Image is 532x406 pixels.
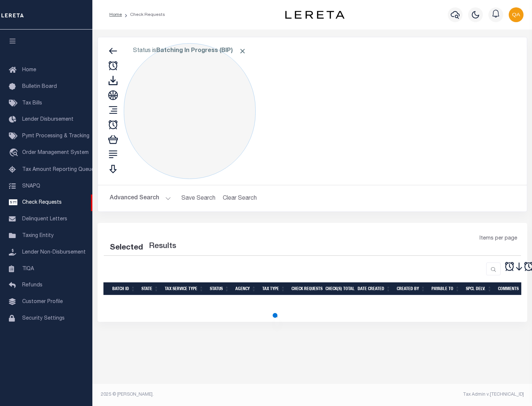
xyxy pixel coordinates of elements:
[110,242,143,254] div: Selected
[95,391,313,398] div: 2025 © [PERSON_NAME].
[149,241,176,252] label: Results
[355,282,394,295] th: Date Created
[177,191,220,206] button: Save Search
[22,233,54,238] span: Taxing Entity
[259,282,289,295] th: Tax Type
[463,282,495,295] th: Spcl Delv.
[289,282,323,295] th: Check Requests
[22,134,89,139] span: Pymt Processing & Tracking
[22,68,36,73] span: Home
[429,282,463,295] th: Payable To
[22,217,67,222] span: Delinquent Letters
[22,250,86,255] span: Lender Non-Disbursement
[22,84,57,89] span: Bulletin Board
[109,13,122,17] a: Home
[220,191,260,206] button: Clear Search
[22,183,40,189] span: SNAPQ
[22,167,94,172] span: Tax Amount Reporting Queue
[22,316,65,321] span: Security Settings
[509,7,524,22] img: svg+xml;base64,PHN2ZyB4bWxucz0iaHR0cDovL3d3dy53My5vcmcvMjAwMC9zdmciIHBvaW50ZXItZXZlbnRzPSJub25lIi...
[22,101,42,106] span: Tax Bills
[22,150,89,155] span: Order Management System
[122,11,165,18] li: Check Requests
[22,117,74,122] span: Lender Disbursement
[109,282,139,295] th: Batch Id
[285,11,344,19] img: logo-dark.svg
[139,282,162,295] th: State
[162,282,207,295] th: Tax Service Type
[394,282,429,295] th: Created By
[22,283,42,288] span: Refunds
[495,282,528,295] th: Comments
[124,43,256,179] div: Click to Edit
[22,200,62,205] span: Check Requests
[9,148,21,158] i: travel_explore
[22,266,34,271] span: TIQA
[110,191,171,206] button: Advanced Search
[232,282,259,295] th: Agency
[480,235,517,243] span: Items per page
[156,48,246,54] b: Batching In Progress (BIP)
[239,47,246,55] span: Click to Remove
[22,299,63,304] span: Customer Profile
[318,391,524,398] div: Tax Admin v.[TECHNICAL_ID]
[207,282,232,295] th: Status
[323,282,355,295] th: Check(s) Total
